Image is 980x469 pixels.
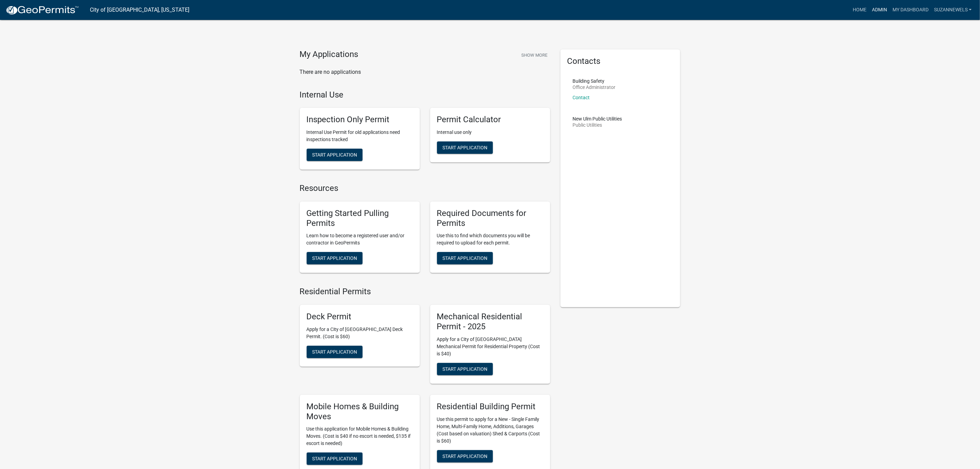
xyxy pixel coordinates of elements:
[307,402,413,422] h5: Mobile Homes & Building Moves
[437,450,493,462] button: Start Application
[442,366,487,371] span: Start Application
[437,232,543,247] p: Use this to find which documents you will be required to upload for each permit.
[307,326,413,340] p: Apply for a City of [GEOGRAPHIC_DATA] Deck Permit. (Cost is $60)
[437,363,493,375] button: Start Application
[442,453,487,459] span: Start Application
[300,287,550,297] h4: Residential Permits
[307,129,413,143] p: Internal Use Permit for old applications need inspections tracked
[567,56,674,66] h5: Contacts
[312,255,357,261] span: Start Application
[573,95,590,100] a: Contact
[890,3,931,16] a: My Dashboard
[437,129,543,136] p: Internal use only
[931,3,975,16] a: SuzanneWels
[437,115,543,125] h5: Permit Calculator
[300,68,550,76] p: There are no applications
[307,232,413,247] p: Learn how to become a registered user and/or contractor in GeoPermits
[300,49,358,60] h4: My Applications
[307,425,413,447] p: Use this application for Mobile Homes & Building Moves. (Cost is $40 if no escort is needed, $135...
[437,141,493,154] button: Start Application
[437,336,543,357] p: Apply for a City of [GEOGRAPHIC_DATA] Mechanical Permit for Residential Property (Cost is $40)
[300,183,550,193] h4: Resources
[312,456,357,461] span: Start Application
[307,346,363,358] button: Start Application
[519,49,550,61] button: Show More
[312,349,357,355] span: Start Application
[307,252,363,264] button: Start Application
[437,402,543,412] h5: Residential Building Permit
[307,453,363,465] button: Start Application
[442,255,487,261] span: Start Application
[300,90,550,100] h4: Internal Use
[312,152,357,158] span: Start Application
[307,149,363,161] button: Start Application
[90,4,189,16] a: City of [GEOGRAPHIC_DATA], [US_STATE]
[573,116,622,121] p: New Ulm Public Utilities
[307,115,413,125] h5: Inspection Only Permit
[573,79,616,83] p: Building Safety
[437,252,493,264] button: Start Application
[850,3,869,16] a: Home
[869,3,890,16] a: Admin
[437,312,543,332] h5: Mechanical Residential Permit - 2025
[573,85,616,90] p: Office Administrator
[307,208,413,228] h5: Getting Started Pulling Permits
[307,312,413,322] h5: Deck Permit
[437,416,543,445] p: Use this permit to apply for a New - Single Family Home, Multi-Family Home, Additions, Garages (C...
[437,208,543,228] h5: Required Documents for Permits
[573,123,622,127] p: Public Utilities
[442,145,487,150] span: Start Application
